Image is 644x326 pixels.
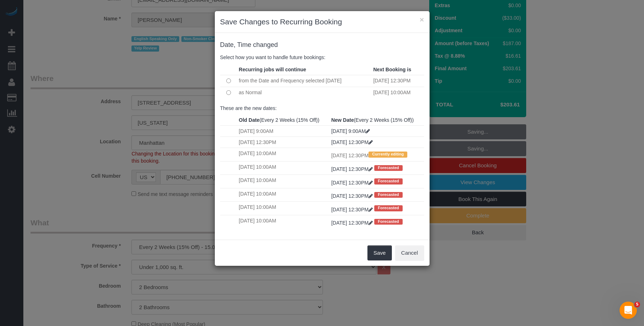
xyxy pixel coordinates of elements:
td: [DATE] 12:30PM [371,75,424,87]
td: [DATE] 10:00AM [371,87,424,99]
td: [DATE] 10:00AM [237,175,329,188]
h3: Save Changes to Recurring Booking [220,16,424,27]
strong: Next Booking is [373,67,411,72]
span: Forecasted [374,178,403,184]
td: as Normal [237,87,371,99]
iframe: Intercom live chat [620,302,637,319]
strong: Recurring jobs will continue [239,67,306,72]
button: × [420,16,424,23]
span: Forecasted [374,165,403,171]
td: [DATE] 9:00AM [237,126,329,137]
th: (Every 2 Weeks (15% Off)) [237,115,329,126]
strong: Old Date [239,117,260,123]
td: from the Date and Frequency selected [DATE] [237,75,371,87]
strong: New Date [331,117,354,123]
span: Currently editing [369,152,407,157]
p: Select how you want to handle future bookings: [220,54,424,61]
a: [DATE] 12:30PM [331,207,374,212]
th: (Every 2 Weeks (15% Off)) [329,115,424,126]
td: [DATE] 12:30PM [329,148,424,161]
a: [DATE] 12:30PM [331,139,373,145]
a: [DATE] 9:00AM [331,128,370,134]
td: [DATE] 12:30PM [237,137,329,148]
button: Cancel [395,245,424,260]
span: Forecasted [374,205,403,211]
a: [DATE] 12:30PM [331,193,374,199]
td: [DATE] 10:00AM [237,161,329,174]
td: [DATE] 10:00AM [237,202,329,215]
span: 5 [634,302,640,307]
p: These are the new dates: [220,105,424,112]
a: [DATE] 12:30PM [331,180,374,186]
td: [DATE] 10:00AM [237,148,329,161]
a: [DATE] 12:30PM [331,220,374,226]
span: Date, Time [220,41,251,48]
h4: changed [220,42,424,49]
span: Forecasted [374,219,403,225]
a: [DATE] 12:30PM [331,166,374,172]
td: [DATE] 10:00AM [237,215,329,228]
span: Forecasted [374,192,403,198]
button: Save [367,245,392,260]
td: [DATE] 10:00AM [237,188,329,201]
